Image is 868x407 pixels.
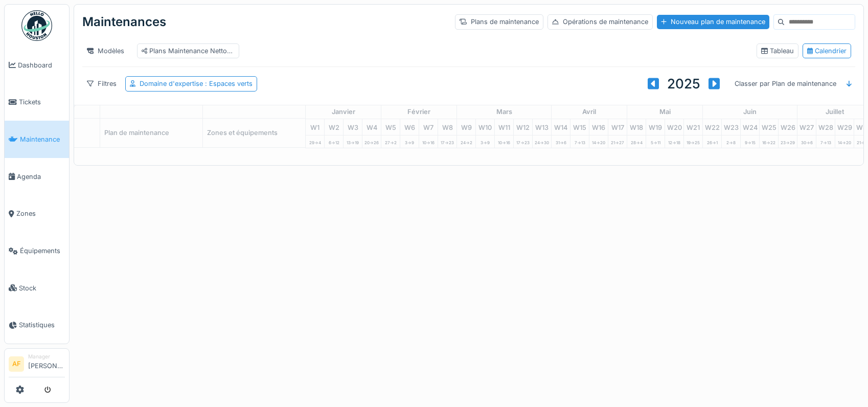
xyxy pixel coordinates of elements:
div: W 18 [627,119,646,134]
div: Filtres [82,76,121,91]
div: W 15 [570,119,589,134]
span: Zones [16,209,65,218]
div: mai [627,105,702,119]
span: Équipements [20,246,65,256]
div: W 14 [552,119,570,134]
div: W 25 [760,119,778,134]
div: W 19 [646,119,665,134]
div: W 6 [400,119,419,134]
div: 26 -> 1 [703,135,721,148]
div: Modèles [82,43,129,58]
div: W 29 [835,119,854,134]
a: Statistiques [5,307,69,344]
a: Stock [5,269,69,307]
div: W 28 [816,119,835,134]
span: Dashboard [18,60,65,70]
div: 31 -> 6 [552,135,570,148]
div: Maintenances [82,9,166,35]
div: Plans Maintenance Nettoyage [142,46,235,56]
div: 12 -> 18 [665,135,683,148]
div: 17 -> 23 [438,135,456,148]
span: Agenda [17,172,65,182]
div: W 21 [684,119,702,134]
div: 21 -> 27 [608,135,627,148]
a: Dashboard [5,47,69,84]
li: [PERSON_NAME] [28,353,65,375]
a: Agenda [5,158,69,195]
a: Équipements [5,232,69,269]
div: Zones et équipements [203,119,305,147]
div: 7 -> 13 [816,135,835,148]
div: W 9 [457,119,475,134]
div: 3 -> 9 [476,135,494,148]
div: W 26 [779,119,797,134]
div: Tableau [761,46,794,56]
div: 10 -> 16 [495,135,513,148]
div: 27 -> 2 [381,135,400,148]
div: W 4 [362,119,381,134]
div: W 20 [665,119,683,134]
div: Manager [28,353,65,360]
span: : Espaces verts [203,80,253,87]
div: 10 -> 16 [419,135,438,148]
div: 3 -> 9 [400,135,419,148]
div: janvier [306,105,381,119]
div: W 16 [589,119,608,134]
li: AF [9,356,24,372]
div: Plan de maintenance [100,119,202,147]
div: W 27 [797,119,816,134]
div: 5 -> 11 [646,135,665,148]
div: Opérations de maintenance [547,14,653,29]
div: W 17 [608,119,627,134]
div: Classer par Plan de maintenance [730,76,841,91]
a: Maintenance [5,121,69,158]
div: 14 -> 20 [835,135,854,148]
div: 28 -> 4 [627,135,646,148]
div: 20 -> 26 [362,135,381,148]
div: 13 -> 19 [344,135,362,148]
div: 6 -> 12 [325,135,343,148]
div: 16 -> 22 [760,135,778,148]
div: W 10 [476,119,494,134]
div: 30 -> 6 [797,135,816,148]
div: W 24 [741,119,759,134]
div: W 5 [381,119,400,134]
div: W 22 [703,119,721,134]
span: Statistiques [19,320,65,330]
div: Calendrier [807,46,847,56]
div: mars [457,105,551,119]
span: Tickets [19,97,65,107]
div: W 3 [344,119,362,134]
div: 24 -> 2 [457,135,475,148]
div: 23 -> 29 [779,135,797,148]
div: 2 -> 8 [722,135,740,148]
div: W 1 [306,119,324,134]
div: W 8 [438,119,456,134]
a: Tickets [5,84,69,121]
div: W 12 [514,119,532,134]
div: W 11 [495,119,513,134]
div: juin [703,105,797,119]
a: Zones [5,195,69,233]
div: 24 -> 30 [533,135,551,148]
div: 17 -> 23 [514,135,532,148]
div: Nouveau plan de maintenance [657,15,769,29]
h3: 2025 [667,76,700,92]
div: 7 -> 13 [570,135,589,148]
a: AF Manager[PERSON_NAME] [9,353,65,377]
img: Badge_color-CXgf-gQk.svg [21,10,52,41]
div: avril [552,105,627,119]
span: Stock [19,283,65,293]
div: W 23 [722,119,740,134]
div: W 7 [419,119,438,134]
div: février [381,105,456,119]
div: 14 -> 20 [589,135,608,148]
div: Plans de maintenance [455,14,543,29]
div: Domaine d'expertise [140,79,253,88]
div: W 2 [325,119,343,134]
div: 9 -> 15 [741,135,759,148]
div: W 13 [533,119,551,134]
span: Maintenance [20,134,65,144]
div: 29 -> 4 [306,135,324,148]
div: 19 -> 25 [684,135,702,148]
